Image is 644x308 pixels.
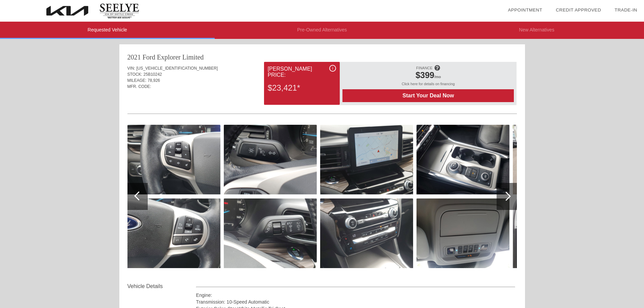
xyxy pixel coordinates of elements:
[136,66,218,71] span: [US_VEHICLE_IDENTIFICATION_NUMBER]
[556,7,601,13] a: Credit Approved
[268,65,336,79] div: [PERSON_NAME] Price:
[127,94,517,104] div: Quoted on [DATE] 11:47:16 PM
[342,82,514,89] div: Click here for details on financing
[224,125,317,194] img: d552dd7ca54cb85533a841c135308e48.jpg
[127,52,181,62] div: 2021 Ford Explorer
[196,299,516,305] div: Transmission: 10-Speed Automatic
[513,125,606,194] img: 59cd022c2369f539a69545033a372779.jpg
[416,125,509,194] img: 19fbf498668b49fddbcc0e2bca022621.jpg
[268,79,336,97] div: $23,421*
[351,93,505,99] span: Start Your Deal Now
[127,72,142,77] span: STOCK:
[196,292,516,299] div: Engine:
[224,198,317,268] img: d84e12b92ea8a7682623178f1b25ce80.jpg
[182,52,204,62] div: Limited
[127,198,220,268] img: 25ce5d814d2aec6edf0f5dc669623db5.jpg
[320,125,413,194] img: 37fc884629e627dcf5b080620922ed6e.jpg
[415,70,434,80] span: $399
[127,66,135,71] span: VIN:
[416,66,432,70] span: FINANCE
[615,7,637,13] a: Trade-In
[127,125,220,194] img: e6f8bb44934a1377c4e0a73a58712603.jpg
[320,198,413,268] img: 5ec3752f0e45840a24134846288832db.jpg
[429,22,644,39] li: New Alternatives
[148,78,160,83] span: 78,926
[332,66,333,71] span: i
[143,72,162,77] span: 25B10242
[416,198,509,268] img: d4c1e5c542a29b3abe1f9e7a9b96a1d7.jpg
[127,84,151,89] span: MFR. CODE:
[508,7,542,13] a: Appointment
[513,198,606,268] img: ca52958a3eb2e81b355269ac884066ba.jpg
[127,282,196,290] div: Vehicle Details
[346,70,510,82] div: /mo
[215,22,429,39] li: Pre-Owned Alternatives
[127,78,147,83] span: MILEAGE:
